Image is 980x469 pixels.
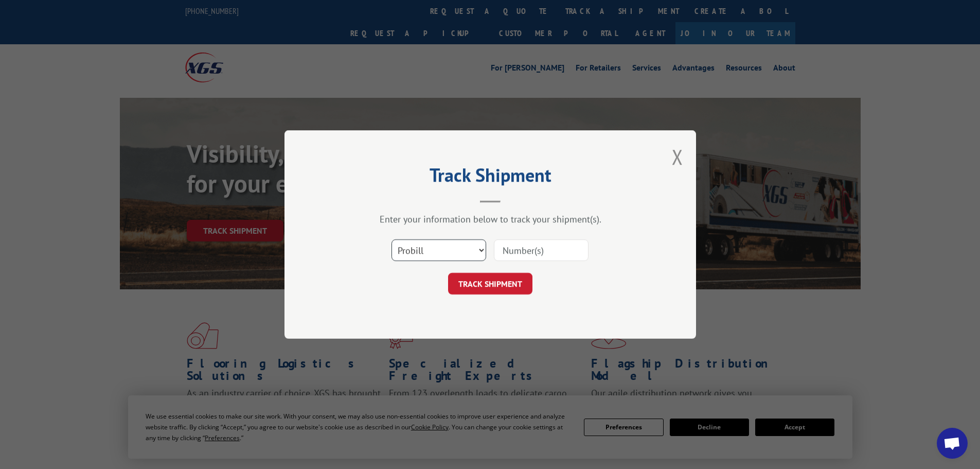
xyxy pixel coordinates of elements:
[937,428,968,459] a: Open chat
[448,273,532,294] button: TRACK SHIPMENT
[672,143,683,170] button: Close modal
[336,168,645,187] h2: Track Shipment
[336,213,645,225] div: Enter your information below to track your shipment(s).
[494,239,589,261] input: Number(s)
